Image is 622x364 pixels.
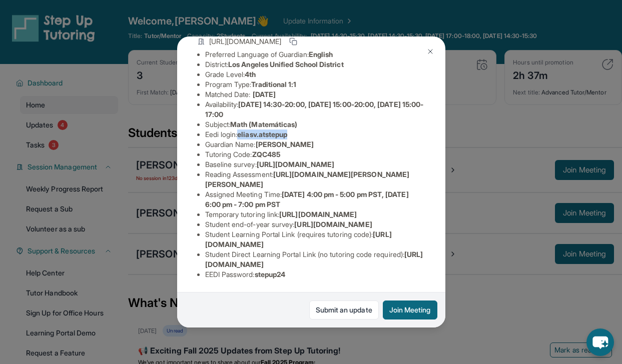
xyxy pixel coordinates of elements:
[252,150,280,158] span: ZQC485
[383,300,437,319] button: Join Meeting
[205,219,425,229] li: Student end-of-year survey :
[228,60,343,68] span: Los Angeles Unified School District
[205,189,425,209] li: Assigned Meeting Time :
[205,149,425,159] li: Tutoring Code :
[205,139,425,149] li: Guardian Name :
[287,35,299,47] button: Copy link
[205,129,425,139] li: Eedi login :
[257,160,334,168] span: [URL][DOMAIN_NAME]
[255,270,286,278] span: stepup24
[251,80,296,88] span: Traditional 1:1
[205,209,425,219] li: Temporary tutoring link :
[237,130,287,138] span: eliasv.atstepup
[205,59,425,69] li: District:
[205,249,425,269] li: Student Direct Learning Portal Link (no tutoring code required) :
[245,70,256,78] span: 4th
[205,169,425,189] li: Reading Assessment :
[205,89,425,99] li: Matched Date:
[253,90,276,98] span: [DATE]
[586,328,614,356] button: chat-button
[205,190,409,208] span: [DATE] 4:00 pm - 5:00 pm PST, [DATE] 6:00 pm - 7:00 pm PST
[294,220,372,228] span: [URL][DOMAIN_NAME]
[209,36,281,46] span: [URL][DOMAIN_NAME]
[309,300,379,319] a: Submit an update
[230,120,297,128] span: Math (Matemáticas)
[205,119,425,129] li: Subject :
[426,47,434,55] img: Close Icon
[205,229,425,249] li: Student Learning Portal Link (requires tutoring code) :
[309,50,333,58] span: English
[205,100,424,118] span: [DATE] 14:30-20:00, [DATE] 15:00-20:00, [DATE] 15:00-17:00
[205,49,425,59] li: Preferred Language of Guardian:
[256,140,314,148] span: [PERSON_NAME]
[205,170,410,188] span: [URL][DOMAIN_NAME][PERSON_NAME][PERSON_NAME]
[279,210,357,218] span: [URL][DOMAIN_NAME]
[205,269,425,279] li: EEDI Password :
[205,79,425,89] li: Program Type:
[205,99,425,119] li: Availability:
[205,69,425,79] li: Grade Level:
[205,159,425,169] li: Baseline survey :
